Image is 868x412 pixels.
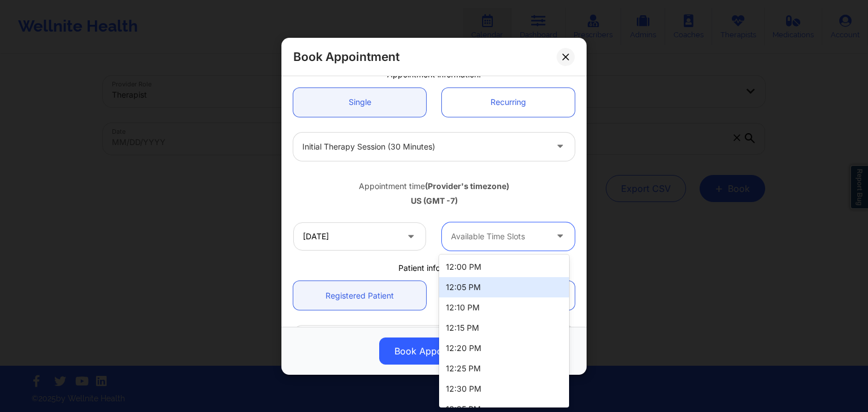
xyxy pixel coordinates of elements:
[442,87,575,116] a: Recurring
[439,297,569,318] div: 12:10 PM
[293,180,575,191] div: Appointment time
[293,49,400,64] h2: Book Appointment
[439,318,569,338] div: 12:15 PM
[293,281,426,310] a: Registered Patient
[285,262,583,273] div: Patient information:
[439,277,569,297] div: 12:05 PM
[293,87,426,116] a: Single
[439,358,569,379] div: 12:25 PM
[439,338,569,358] div: 12:20 PM
[293,222,426,250] input: MM/DD/YYYY
[439,257,569,277] div: 12:00 PM
[439,379,569,399] div: 12:30 PM
[379,338,489,365] button: Book Appointment
[302,132,546,160] div: Initial Therapy Session (30 minutes)
[293,195,575,207] div: US (GMT -7)
[425,181,509,190] b: (Provider's timezone)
